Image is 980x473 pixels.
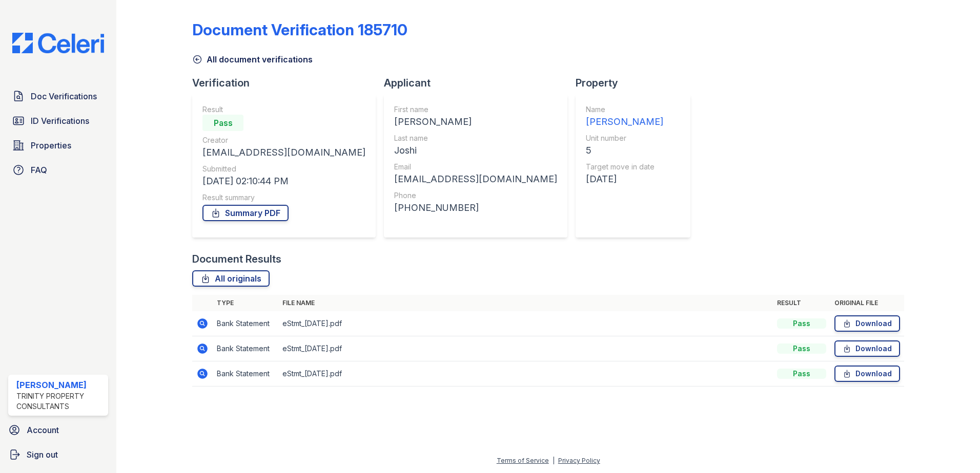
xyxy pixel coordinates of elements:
a: Privacy Policy [558,457,600,464]
a: Download [834,315,900,332]
span: FAQ [31,164,47,176]
div: Email [394,162,557,172]
td: eStmt_[DATE].pdf [278,336,773,361]
th: File name [278,295,773,311]
div: [PHONE_NUMBER] [394,201,557,215]
a: Sign out [4,444,112,465]
div: Property [576,76,699,90]
div: Phone [394,190,557,201]
a: Account [4,420,112,440]
td: eStmt_[DATE].pdf [278,311,773,336]
a: ID Verifications [8,111,108,131]
div: Trinity Property Consultants [16,391,104,412]
a: Terms of Service [497,457,549,464]
th: Type [213,295,278,311]
div: [DATE] 02:10:44 PM [202,174,365,188]
div: Joshi [394,143,557,158]
div: Result [202,104,365,115]
div: Result summary [202,192,365,203]
div: First name [394,104,557,115]
div: [EMAIL_ADDRESS][DOMAIN_NAME] [202,145,365,160]
th: Result [773,295,830,311]
td: Bank Statement [213,311,278,336]
div: Pass [777,369,826,379]
a: Download [834,365,900,382]
img: CE_Logo_Blue-a8612792a0a2168367f1c8372b55b34899dd931a85d93a1a3d3e32e68fde9ad4.png [4,33,112,53]
a: Doc Verifications [8,86,108,106]
div: Applicant [384,76,576,90]
div: [PERSON_NAME] [394,115,557,129]
div: Submitted [202,164,365,174]
td: eStmt_[DATE].pdf [278,361,773,386]
div: [EMAIL_ADDRESS][DOMAIN_NAME] [394,172,557,186]
a: Summary PDF [202,205,289,221]
span: ID Verifications [31,115,89,127]
div: Document Verification 185710 [192,20,407,39]
div: Pass [777,318,826,329]
a: FAQ [8,160,108,180]
div: Name [586,104,663,115]
div: Pass [777,343,826,354]
div: Creator [202,135,365,145]
div: 5 [586,143,663,158]
a: All document verifications [192,53,313,66]
div: Target move in date [586,162,663,172]
div: Unit number [586,133,663,143]
div: Verification [192,76,384,90]
div: | [553,457,555,464]
a: All originals [192,270,270,287]
a: Download [834,340,900,357]
td: Bank Statement [213,361,278,386]
div: [DATE] [586,172,663,186]
div: Last name [394,133,557,143]
a: Name [PERSON_NAME] [586,104,663,129]
div: [PERSON_NAME] [16,379,104,391]
span: Account [27,424,59,436]
span: Properties [31,139,71,152]
div: [PERSON_NAME] [586,115,663,129]
th: Original file [830,295,904,311]
span: Doc Verifications [31,90,97,102]
a: Properties [8,135,108,156]
div: Pass [202,115,243,131]
span: Sign out [27,448,58,461]
td: Bank Statement [213,336,278,361]
div: Document Results [192,252,281,266]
